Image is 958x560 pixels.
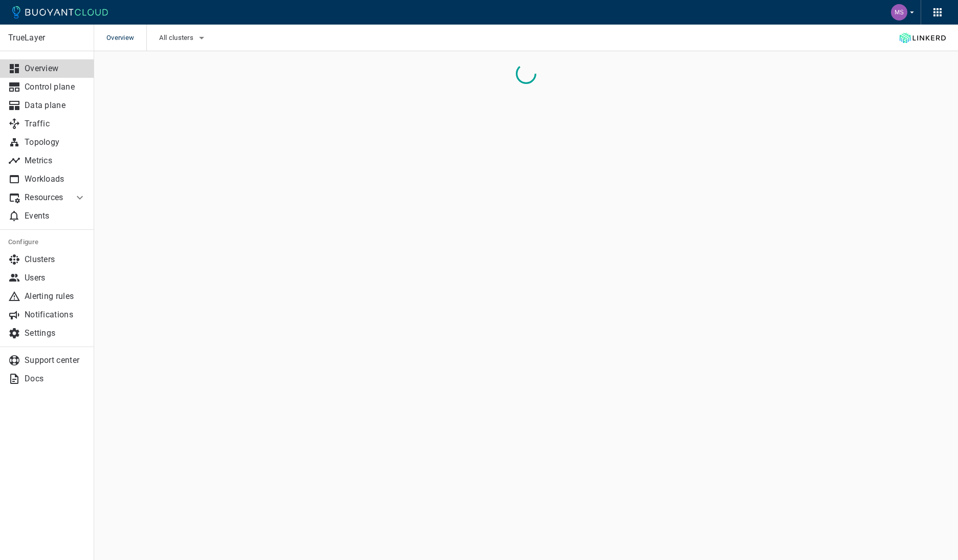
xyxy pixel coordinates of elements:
p: Support center [25,355,86,365]
p: Notifications [25,310,86,320]
p: Settings [25,328,86,338]
p: Overview [25,63,86,74]
p: Docs [25,374,86,384]
p: Alerting rules [25,291,86,301]
p: Traffic [25,119,86,129]
p: Control plane [25,82,86,92]
h5: Configure [8,238,86,246]
img: Michael Steele [891,4,907,20]
p: Metrics [25,156,86,166]
p: Workloads [25,174,86,184]
p: Users [25,273,86,283]
button: All clusters [159,30,208,46]
p: Data plane [25,100,86,111]
p: Clusters [25,254,86,265]
p: TrueLayer [8,33,85,43]
span: All clusters [159,34,195,42]
p: Resources [25,192,66,203]
span: Overview [106,25,146,51]
p: Events [25,211,86,221]
p: Topology [25,137,86,147]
